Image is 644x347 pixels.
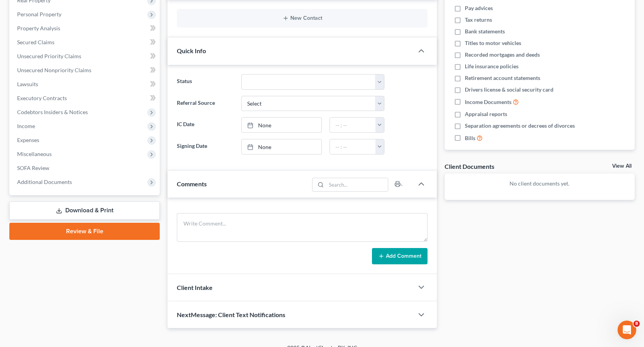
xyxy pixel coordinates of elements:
[104,242,155,273] button: Help
[91,12,106,28] img: Profile image for Lindsey
[16,150,130,166] div: Statement of Financial Affairs - Payments Made in the Last 90 days
[465,122,575,130] span: Separation agreements or decrees of divorces
[618,321,636,339] iframe: Intercom live chat
[16,98,130,106] div: Send us a message
[330,139,376,154] input: -- : --
[330,118,376,132] input: -- : --
[11,77,160,91] a: Lawsuits
[16,55,140,68] p: Hi there!
[17,109,88,115] span: Codebtors Insiders & Notices
[17,39,54,45] span: Secured Claims
[11,49,160,63] a: Unsecured Priority Claims
[16,201,130,226] div: Statement of Financial Affairs - Property Repossessed, Foreclosed, Garnished, Attached, Seized, o...
[465,62,518,70] span: Life insurance policies
[17,262,35,267] span: Home
[17,11,61,17] span: Personal Property
[634,321,640,327] span: 8
[123,262,136,267] span: Help
[134,12,148,26] div: Close
[76,12,92,28] img: Profile image for Emma
[183,15,421,21] button: New Contact
[9,201,160,220] a: Download & Print
[17,25,60,31] span: Property Analysis
[17,123,35,129] span: Income
[11,128,144,144] button: Search for help
[11,161,160,175] a: SOFA Review
[52,242,103,273] button: Messages
[16,187,130,195] div: Adding Income
[17,151,52,157] span: Miscellaneous
[11,147,144,169] div: Statement of Financial Affairs - Payments Made in the Last 90 days
[173,139,237,154] label: Signing Date
[465,98,511,106] span: Income Documents
[242,118,321,132] a: None
[106,12,121,28] img: Profile image for James
[16,106,130,114] div: We typically reply in a few hours
[372,248,428,264] button: Add Comment
[11,198,144,229] div: Statement of Financial Affairs - Property Repossessed, Foreclosed, Garnished, Attached, Seized, o...
[465,51,540,59] span: Recorded mortgages and deeds
[11,21,160,35] a: Property Analysis
[11,63,160,77] a: Unsecured Nonpriority Claims
[326,178,388,191] input: Search...
[11,91,160,105] a: Executory Contracts
[242,139,321,154] a: None
[177,311,285,318] span: NextMessage: Client Text Notifications
[16,172,130,180] div: Attorney's Disclosure of Compensation
[17,165,49,171] span: SOFA Review
[465,74,540,82] span: Retirement account statements
[17,81,38,87] span: Lawsuits
[65,262,91,267] span: Messages
[16,132,63,140] span: Search for help
[8,91,148,121] div: Send us a messageWe typically reply in a few hours
[445,162,494,170] div: Client Documents
[177,284,213,291] span: Client Intake
[173,96,237,111] label: Referral Source
[17,179,72,185] span: Additional Documents
[11,184,144,198] div: Adding Income
[173,74,237,90] label: Status
[17,53,81,59] span: Unsecured Priority Claims
[465,16,492,24] span: Tax returns
[173,117,237,133] label: IC Date
[17,137,39,143] span: Expenses
[17,95,67,101] span: Executory Contracts
[465,4,493,12] span: Pay advices
[17,67,91,73] span: Unsecured Nonpriority Claims
[465,28,505,35] span: Bank statements
[612,163,632,169] a: View All
[16,17,61,24] img: logo
[11,169,144,184] div: Attorney's Disclosure of Compensation
[465,39,521,47] span: Titles to motor vehicles
[451,180,628,187] p: No client documents yet.
[16,68,140,82] p: How can we help?
[465,134,475,142] span: Bills
[11,35,160,49] a: Secured Claims
[177,180,207,187] span: Comments
[465,86,553,94] span: Drivers license & social security card
[177,47,206,54] span: Quick Info
[465,110,507,118] span: Appraisal reports
[9,223,160,240] a: Review & File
